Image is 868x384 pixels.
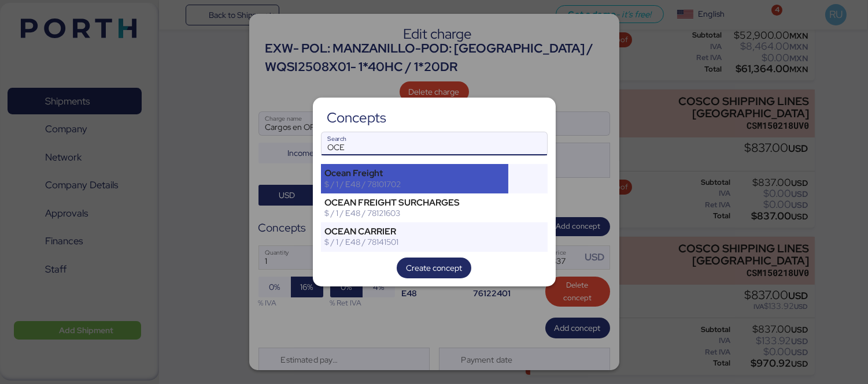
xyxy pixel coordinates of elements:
span: Create concept [406,261,462,275]
div: $ / 1 / E48 / 78101702 [325,179,505,189]
div: $ / 1 / E48 / 78121603 [325,208,505,218]
div: OCEAN FREIGHT SURCHARGES [325,197,505,208]
input: Search [322,132,547,155]
button: Create concept [397,258,471,278]
div: Ocean Freight [325,168,505,178]
div: $ / 1 / E48 / 78141501 [325,237,505,247]
div: Concepts [327,113,386,123]
div: OCEAN CARRIER [325,226,505,237]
